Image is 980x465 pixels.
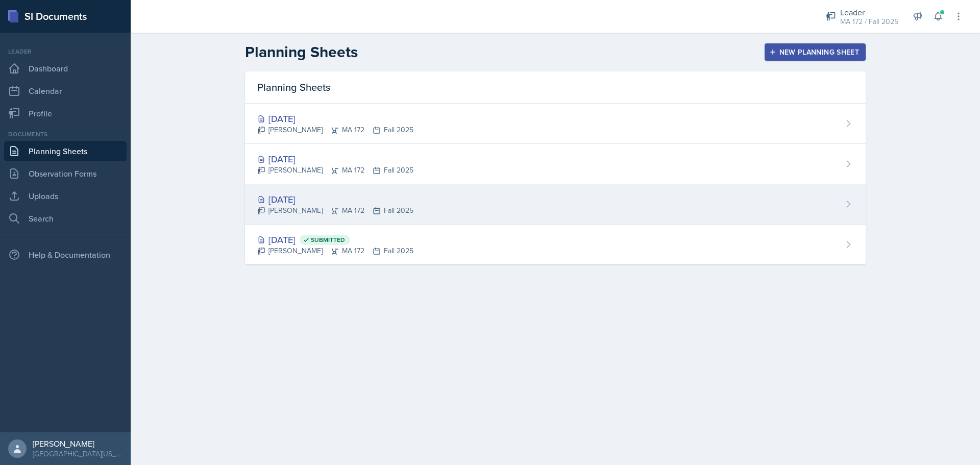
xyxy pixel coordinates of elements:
[4,103,127,124] a: Profile
[245,184,866,225] a: [DATE] [PERSON_NAME]MA 172Fall 2025
[4,81,127,101] a: Calendar
[257,192,413,206] div: [DATE]
[245,71,866,104] div: Planning Sheets
[4,130,127,139] div: Documents
[4,244,127,265] div: Help & Documentation
[245,144,866,184] a: [DATE] [PERSON_NAME]MA 172Fall 2025
[257,112,413,126] div: [DATE]
[4,163,127,184] a: Observation Forms
[840,6,898,18] div: Leader
[257,152,413,166] div: [DATE]
[840,16,898,27] div: MA 172 / Fall 2025
[771,48,859,56] div: New Planning Sheet
[765,43,866,61] button: New Planning Sheet
[4,141,127,161] a: Planning Sheets
[245,225,866,264] a: [DATE] Submitted [PERSON_NAME]MA 172Fall 2025
[257,233,413,247] div: [DATE]
[245,43,358,61] h2: Planning Sheets
[4,186,127,206] a: Uploads
[33,438,122,449] div: [PERSON_NAME]
[4,47,127,56] div: Leader
[4,208,127,229] a: Search
[257,205,413,216] div: [PERSON_NAME] MA 172 Fall 2025
[245,104,866,144] a: [DATE] [PERSON_NAME]MA 172Fall 2025
[311,236,345,244] span: Submitted
[4,58,127,79] a: Dashboard
[257,165,413,176] div: [PERSON_NAME] MA 172 Fall 2025
[257,246,413,256] div: [PERSON_NAME] MA 172 Fall 2025
[257,125,413,135] div: [PERSON_NAME] MA 172 Fall 2025
[33,449,122,459] div: [GEOGRAPHIC_DATA][US_STATE] in [GEOGRAPHIC_DATA]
